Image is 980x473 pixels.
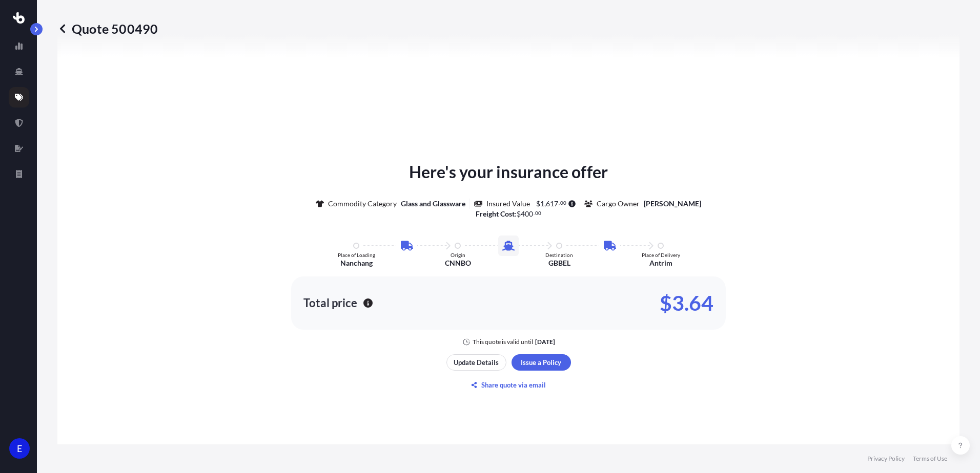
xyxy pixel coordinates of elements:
a: Privacy Policy [867,455,905,463]
p: [PERSON_NAME] [644,199,701,209]
p: Nanchang [340,258,373,268]
p: Cargo Owner [597,199,640,209]
span: 617 [546,200,558,207]
button: Issue a Policy [512,354,571,371]
p: Quote 500490 [57,20,158,37]
span: 00 [560,201,566,205]
p: Origin [451,252,465,258]
button: Update Details [446,354,506,371]
b: Freight Cost [476,209,515,218]
p: Place of Delivery [642,252,680,258]
p: Commodity Category [328,199,397,209]
p: Total price [303,298,357,308]
p: GBBEL [548,258,570,268]
p: Insured Value [486,199,530,209]
button: Share quote via email [446,377,571,393]
p: CNNBO [445,258,471,268]
a: Terms of Use [913,455,947,463]
p: Share quote via email [481,380,546,390]
span: 00 [535,211,541,215]
span: 400 [521,210,533,218]
p: Issue a Policy [521,357,561,368]
p: Place of Loading [338,252,375,258]
p: : [476,209,541,219]
span: . [559,201,560,205]
p: Antrim [649,258,672,268]
span: E [17,443,22,454]
p: Destination [545,252,573,258]
span: . [534,211,535,215]
span: $ [536,200,540,207]
p: $3.64 [660,295,713,311]
span: , [544,200,546,207]
p: Update Details [454,357,499,368]
p: [DATE] [535,338,555,346]
p: Here's your insurance offer [409,160,608,184]
p: Glass and Glassware [401,199,465,209]
span: 1 [540,200,544,207]
span: $ [517,210,521,218]
p: This quote is valid until [473,338,533,346]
